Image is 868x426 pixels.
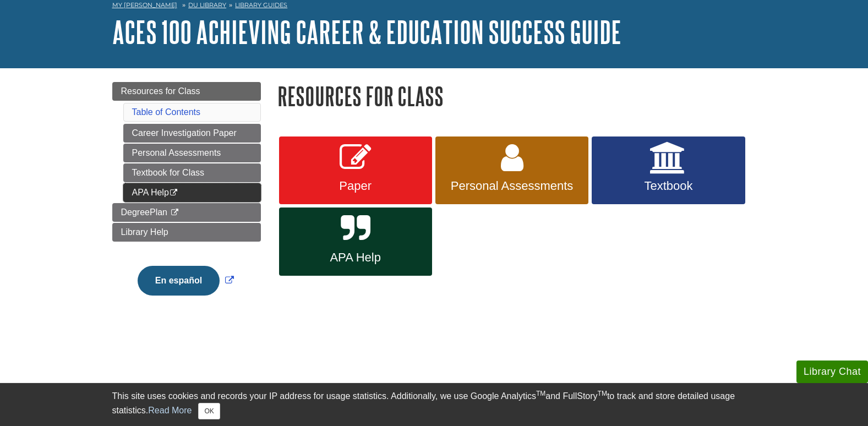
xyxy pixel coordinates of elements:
button: En español [138,266,220,296]
a: Career Investigation Paper [123,124,261,143]
button: Library Chat [796,361,868,383]
span: Personal Assessments [444,179,580,193]
button: Close [198,403,220,419]
span: Library Help [121,227,168,237]
i: This link opens in a new window [169,189,178,196]
span: Resources for Class [121,86,200,96]
a: Library Help [112,223,261,242]
sup: TM [536,390,545,397]
a: ACES 100 Achieving Career & Education Success Guide [112,15,621,49]
a: Personal Assessments [123,144,261,162]
a: Resources for Class [112,82,261,101]
a: Link opens in new window [135,276,237,285]
a: APA Help [279,207,432,276]
div: Guide Page Menu [112,82,261,314]
a: Read More [148,406,192,415]
span: DegreePlan [121,207,168,217]
sup: TM [598,390,607,397]
span: APA Help [287,250,424,265]
a: DegreePlan [112,203,261,222]
a: APA Help [123,183,261,202]
a: Textbook for Class [123,163,261,182]
a: Library Guides [235,1,287,9]
a: Personal Assessments [435,136,588,205]
a: My [PERSON_NAME] [112,1,177,10]
i: This link opens in a new window [170,209,179,216]
a: Textbook [592,136,745,205]
div: This site uses cookies and records your IP address for usage statistics. Additionally, we use Goo... [112,390,756,419]
span: Textbook [600,179,736,193]
h1: Resources for Class [277,82,756,110]
a: Paper [279,136,432,205]
a: Table of Contents [132,107,201,117]
span: Paper [287,179,424,193]
a: DU Library [188,1,226,9]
